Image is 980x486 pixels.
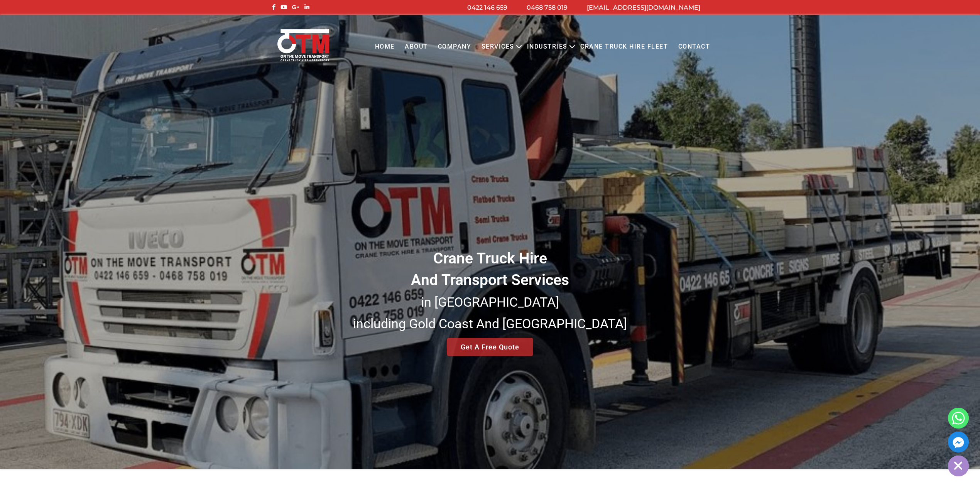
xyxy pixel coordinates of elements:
a: Home [370,36,399,57]
a: Crane Truck Hire Fleet [575,36,673,57]
a: 0422 146 659 [467,4,507,11]
a: Industries [522,36,573,57]
a: 0468 758 019 [527,4,568,11]
a: Get A Free Quote [447,338,533,356]
a: Whatsapp [948,408,969,429]
a: COMPANY [433,36,476,57]
small: in [GEOGRAPHIC_DATA] including Gold Coast And [GEOGRAPHIC_DATA] [353,294,627,331]
a: Facebook_Messenger [948,432,969,452]
a: Services [476,36,519,57]
a: Contact [673,36,715,57]
a: [EMAIL_ADDRESS][DOMAIN_NAME] [587,4,700,11]
a: About [400,36,433,57]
